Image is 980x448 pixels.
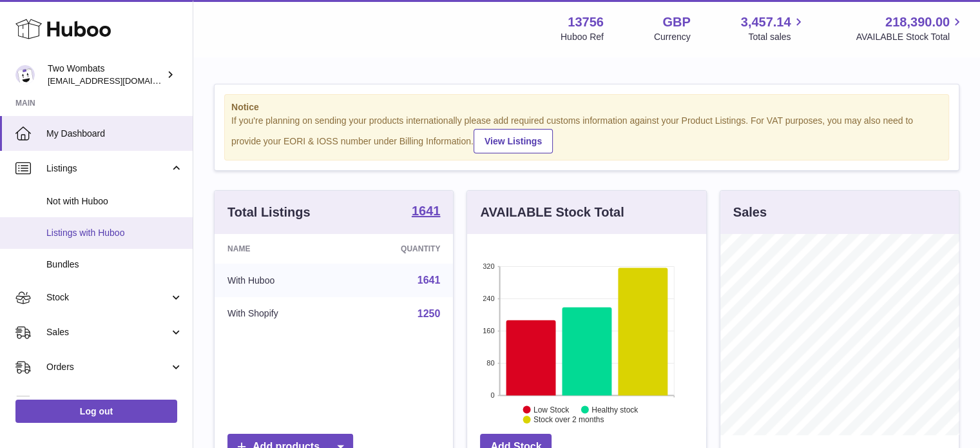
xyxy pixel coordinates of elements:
span: Stock [46,291,169,304]
span: Sales [46,326,169,338]
th: Name [215,234,343,264]
a: Log out [15,400,177,423]
span: Bundles [46,258,183,271]
span: Not with Huboo [46,195,183,208]
td: With Huboo [215,264,343,297]
strong: Notice [231,101,942,113]
text: 160 [483,327,494,335]
text: Low Stock [533,405,570,414]
text: 0 [491,391,495,399]
span: Total sales [748,31,805,43]
a: 1641 [418,275,441,286]
div: Two Wombats [48,63,164,87]
a: View Listings [474,129,553,153]
text: 240 [483,295,494,302]
span: 218,390.00 [885,14,950,31]
a: 3,457.14 Total sales [741,14,806,43]
div: Huboo Ref [561,31,604,43]
div: Currency [654,31,691,43]
div: If you're planning on sending your products internationally please add required customs informati... [231,115,942,153]
span: AVAILABLE Stock Total [856,31,965,43]
span: Orders [46,361,169,373]
a: 1250 [418,308,441,319]
h3: Total Listings [227,204,311,221]
a: 1641 [412,204,441,220]
span: Listings with Huboo [46,227,183,239]
td: With Shopify [215,297,343,331]
img: internalAdmin-13756@internal.huboo.com [15,65,35,84]
strong: 1641 [412,204,441,217]
span: Listings [46,162,169,175]
span: 3,457.14 [741,14,791,31]
text: Stock over 2 months [533,415,604,424]
strong: 13756 [568,14,604,31]
th: Quantity [343,234,454,264]
h3: AVAILABLE Stock Total [480,204,624,221]
text: 80 [487,359,495,367]
text: 320 [483,262,494,270]
a: 218,390.00 AVAILABLE Stock Total [856,14,965,43]
span: [EMAIL_ADDRESS][DOMAIN_NAME] [48,75,189,86]
strong: GBP [662,14,690,31]
h3: Sales [733,204,767,221]
span: Usage [46,396,183,408]
text: Healthy stock [591,405,639,414]
span: My Dashboard [46,128,183,140]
